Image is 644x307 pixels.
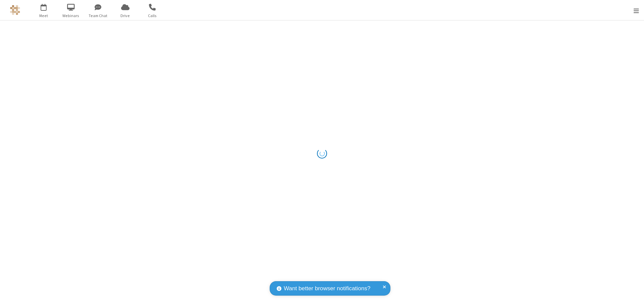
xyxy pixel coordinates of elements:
[58,13,84,19] span: Webinars
[31,13,56,19] span: Meet
[113,13,138,19] span: Drive
[140,13,165,19] span: Calls
[10,5,20,15] img: QA Selenium DO NOT DELETE OR CHANGE
[86,13,111,19] span: Team Chat
[284,284,370,293] span: Want better browser notifications?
